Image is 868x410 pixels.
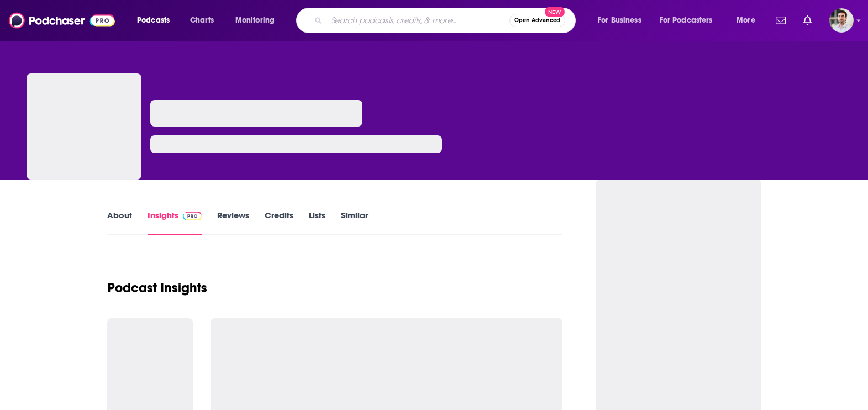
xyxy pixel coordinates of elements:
a: Credits [265,210,293,235]
button: open menu [228,12,289,29]
span: Logged in as sam_beutlerink [829,8,854,33]
img: User Profile [829,8,854,33]
h1: Podcast Insights [107,280,207,296]
a: About [107,210,132,235]
a: Reviews [217,210,249,235]
button: open menu [729,12,769,29]
div: Search podcasts, credits, & more... [307,8,586,33]
span: Charts [190,13,214,28]
a: Show notifications dropdown [771,11,790,30]
a: Similar [341,210,368,235]
button: open menu [129,12,184,29]
a: Lists [309,210,325,235]
span: Open Advanced [514,18,560,23]
a: InsightsPodchaser Pro [148,210,202,235]
a: Charts [183,12,220,29]
span: For Business [598,13,641,28]
button: open menu [653,12,729,29]
span: More [737,13,755,28]
span: Podcasts [137,13,170,28]
span: Monitoring [235,13,275,28]
img: Podchaser Pro [183,212,202,220]
a: Show notifications dropdown [799,11,816,30]
span: For Podcasters [660,13,713,28]
button: Open AdvancedNew [509,14,565,27]
button: Show profile menu [829,8,854,33]
img: Podchaser - Follow, Share and Rate Podcasts [9,10,115,31]
button: open menu [590,12,655,29]
input: Search podcasts, credits, & more... [327,12,509,29]
span: New [545,7,565,17]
